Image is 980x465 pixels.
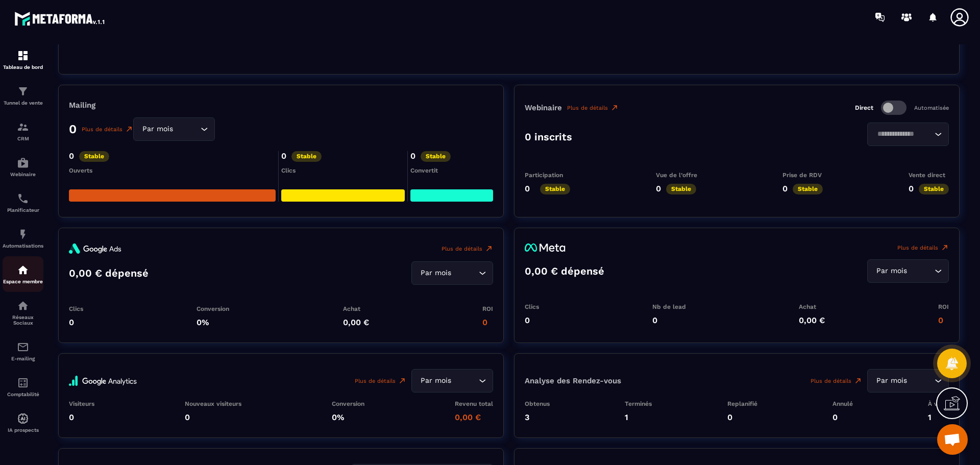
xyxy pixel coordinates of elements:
div: Search for option [133,117,215,141]
p: Espace membre [3,279,43,284]
span: Par mois [874,265,909,277]
img: narrow-up-right-o.6b7c60e2.svg [398,377,406,385]
input: Search for option [874,129,932,140]
img: automations [17,412,29,425]
p: Conversion [197,305,229,312]
p: Automatisations [3,243,43,249]
a: Plus de détails [442,243,493,254]
p: 0 [909,184,914,194]
p: Nb de lead [652,303,686,310]
div: Ouverts [69,167,276,174]
p: 0 [69,122,77,136]
p: Achat [799,303,825,310]
img: arrowUpRight [485,244,493,253]
a: Plus de détails [82,125,133,133]
p: 0 [410,151,415,162]
p: 1 [625,412,652,422]
img: narrow-up-right-o.6b7c60e2.svg [125,125,133,133]
a: schedulerschedulerPlanificateur [3,185,43,221]
img: googleAdsLogo [69,243,121,254]
span: Par mois [874,375,909,386]
p: Tunnel de vente [3,100,43,106]
p: Planificateur [3,207,43,213]
p: Annulé [832,400,853,407]
div: Search for option [867,259,949,283]
a: Plus de détails [811,377,862,385]
span: Par mois [418,375,453,386]
p: Nouveaux visiteurs [185,400,241,407]
p: Achat [343,305,369,312]
p: 0,00 € [343,317,369,327]
p: Stable [793,184,823,194]
p: 0 [185,412,241,422]
a: formationformationTunnel de vente [3,78,43,113]
span: Par mois [418,267,453,279]
img: formation [17,121,29,133]
p: Stable [79,151,109,162]
input: Search for option [453,375,476,386]
img: formation [17,85,29,97]
p: 0,00 € [455,412,493,422]
p: Participation [525,172,570,179]
p: 0,00 € dépensé [69,267,149,279]
a: formationformationTableau de bord [3,42,43,78]
p: 0% [197,317,229,327]
a: emailemailE-mailing [3,333,43,369]
img: logo [14,9,106,28]
p: 0 [832,412,853,422]
img: narrow-up-right-o.6b7c60e2.svg [854,377,862,385]
p: 0 [69,412,94,422]
img: email [17,341,29,353]
p: 0 inscrits [525,131,572,143]
p: Prise de RDV [782,172,823,179]
p: 0 [69,317,83,327]
p: Clics [525,303,539,310]
img: formation [17,50,29,62]
a: Plus de détails [897,243,949,252]
p: Vue de l’offre [656,172,697,179]
div: Search for option [411,369,493,393]
img: automations [17,264,29,276]
p: CRM [3,136,43,141]
input: Search for option [453,267,476,279]
p: IA prospects [3,427,43,433]
p: 3 [525,412,550,422]
p: Conversion [332,400,364,407]
p: Réseaux Sociaux [3,314,43,326]
img: social-network [17,300,29,312]
p: Stable [291,151,322,162]
p: ROI [938,303,949,310]
p: Analyse des Rendez-vous [525,376,621,385]
p: Stable [421,151,451,162]
p: Terminés [625,400,652,407]
span: Par mois [140,124,175,135]
a: Ouvrir le chat [937,424,968,455]
img: arrowUpRight [941,243,949,252]
p: Visiteurs [69,400,94,407]
p: 1 [928,412,949,422]
p: Stable [919,184,949,194]
img: metaLogo [525,243,566,252]
p: 0 [525,315,539,325]
p: 0,00 € dépensé [525,265,604,277]
p: 0 [525,184,530,194]
p: Webinaire [3,172,43,177]
p: Obtenus [525,400,550,407]
p: Webinaire [525,103,562,112]
p: Tableau de bord [3,64,43,70]
a: automationsautomationsEspace membre [3,256,43,292]
a: formationformationCRM [3,113,43,149]
p: 0 [482,317,493,327]
img: narrow-up-right-o.6b7c60e2.svg [610,104,619,112]
img: automations [17,157,29,169]
p: 0 [652,315,686,325]
p: Stable [540,184,570,194]
a: automationsautomationsWebinaire [3,149,43,185]
input: Search for option [909,375,932,386]
p: Stable [666,184,696,194]
div: Search for option [867,369,949,393]
p: 0 [727,412,757,422]
img: google-analytics-full-logo.a0992ec6.svg [69,369,137,393]
div: Clics [281,167,405,174]
p: Mailing [69,101,493,110]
